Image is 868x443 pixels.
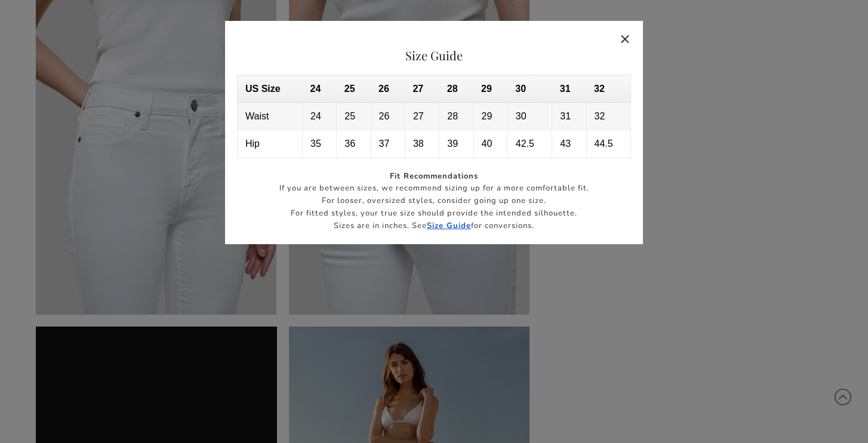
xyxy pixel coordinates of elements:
td: 37 [371,130,405,158]
td: 28 [439,103,473,130]
td: 25 [337,103,371,130]
td: 32 [586,103,630,130]
th: 31 [552,75,586,103]
td: 40 [473,130,507,158]
p: If you are between sizes, we recommend sizing up for a more comfortable fit. [237,182,631,195]
button: Close [612,25,639,53]
td: 44.5 [586,130,630,158]
th: 30 [507,75,552,103]
th: 26 [371,75,405,103]
td: 31 [552,103,586,130]
h2: Size Guide [237,48,631,63]
td: 24 [302,103,336,130]
td: 39 [439,130,473,158]
td: 42.5 [507,130,552,158]
th: 28 [439,75,473,103]
th: 25 [337,75,371,103]
td: 36 [337,130,371,158]
td: Hip [238,130,303,158]
p: Sizes are in inches. See for conversions. [237,220,631,232]
td: 26 [371,103,405,130]
td: Waist [238,103,303,130]
th: 27 [405,75,439,103]
th: 32 [586,75,630,103]
p: For looser, oversized styles, consider going up one size. [237,195,631,207]
td: 27 [405,103,439,130]
th: 29 [473,75,507,103]
span: Fit Recommendations [390,171,478,181]
th: 24 [302,75,336,103]
td: 43 [552,130,586,158]
td: 30 [507,103,552,130]
p: For fitted styles, your true size should provide the intended silhouette. [237,207,631,220]
td: 38 [405,130,439,158]
a: Size Guide [427,220,471,231]
td: 29 [473,103,507,130]
td: 35 [302,130,336,158]
th: US Size [238,75,303,103]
